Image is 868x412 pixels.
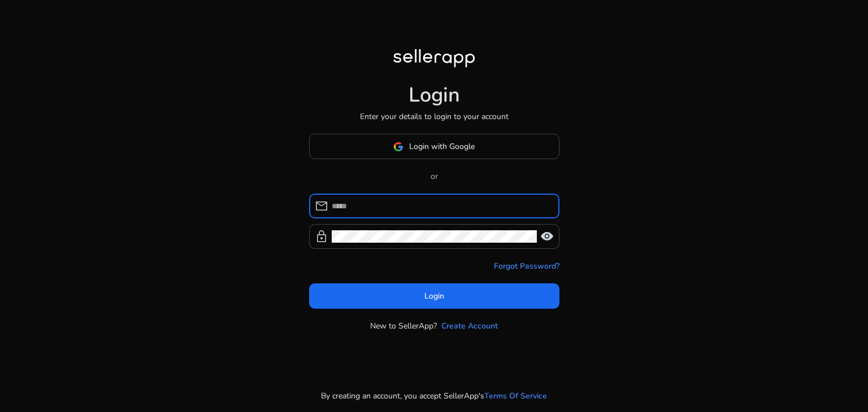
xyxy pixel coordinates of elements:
button: Login with Google [309,134,559,159]
a: Forgot Password? [494,260,559,272]
button: Login [309,283,559,309]
p: Enter your details to login to your account [360,111,509,122]
span: Login with Google [409,141,475,152]
span: lock [315,230,328,243]
a: Create Account [441,320,498,332]
span: Login [424,290,444,302]
span: mail [315,199,328,213]
p: New to SellerApp? [370,320,437,332]
h1: Login [409,83,460,107]
p: or [309,170,559,182]
a: Terms Of Service [484,390,547,402]
span: visibility [540,230,554,243]
img: google-logo.svg [393,142,403,152]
